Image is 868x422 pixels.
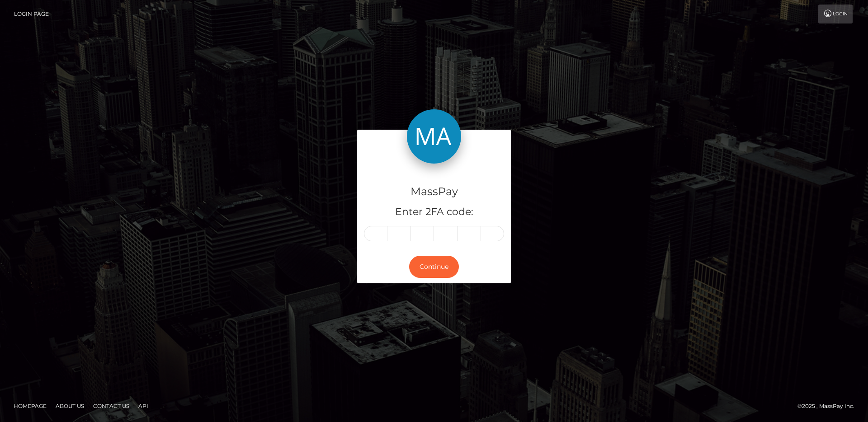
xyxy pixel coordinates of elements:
[797,401,861,411] div: © 2025 , MassPay Inc.
[14,5,49,23] a: Login Page
[10,399,50,413] a: Homepage
[52,399,88,413] a: About Us
[409,256,459,278] button: Continue
[407,109,461,164] img: MassPay
[135,399,152,413] a: API
[364,205,504,219] h5: Enter 2FA code:
[364,184,504,200] h4: MassPay
[90,399,133,413] a: Contact Us
[818,5,853,23] a: Login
